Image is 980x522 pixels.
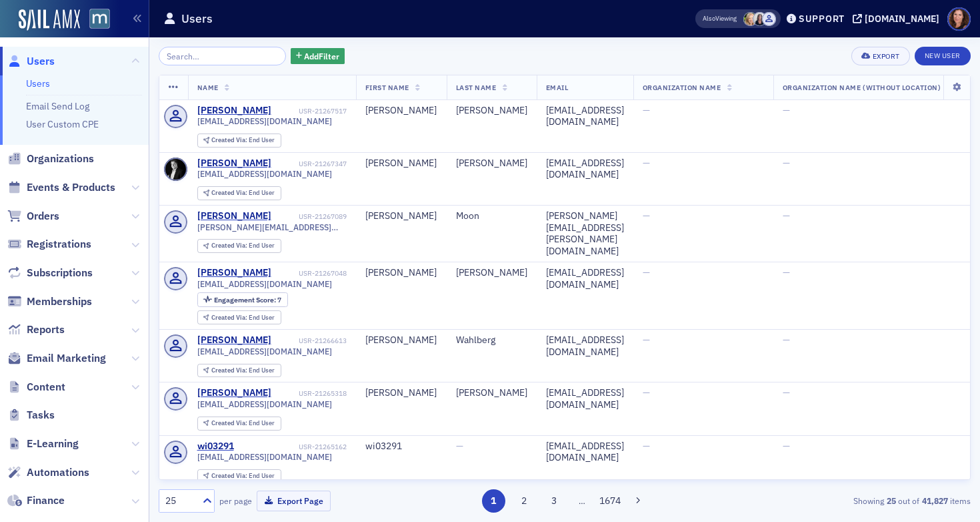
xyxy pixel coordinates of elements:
div: [EMAIL_ADDRESS][DOMAIN_NAME] [546,267,624,290]
span: E-Learning [27,437,79,451]
div: [PERSON_NAME] [456,158,527,170]
span: Created Via : [211,241,249,250]
span: [PERSON_NAME][EMAIL_ADDRESS][PERSON_NAME][DOMAIN_NAME] [197,222,347,232]
span: Automations [27,465,89,480]
div: 7 [214,296,281,304]
div: Also [703,14,715,23]
div: 25 [165,494,195,508]
button: 2 [512,489,535,513]
div: Created Via: End User [197,310,281,324]
a: Registrations [7,237,91,252]
div: USR-21265162 [236,443,347,451]
span: Finance [27,493,65,508]
div: End User [211,137,275,144]
button: Export Page [257,491,331,511]
div: Engagement Score: 7 [197,292,288,307]
div: [EMAIL_ADDRESS][DOMAIN_NAME] [546,387,624,411]
span: — [643,386,650,399]
span: Created Via : [211,188,249,197]
span: Content [27,380,65,395]
span: Rebekah Olson [743,12,757,26]
div: End User [211,242,275,250]
div: [PERSON_NAME] [365,210,437,222]
span: Email Marketing [27,351,106,366]
span: Users [27,54,55,69]
span: Created Via : [211,419,249,427]
a: Subscriptions [7,266,93,280]
div: [PERSON_NAME] [365,387,437,399]
a: Reports [7,322,65,337]
a: [PERSON_NAME] [197,105,271,117]
div: [PERSON_NAME] [365,267,437,279]
div: [PERSON_NAME] [365,105,437,117]
a: Email Send Log [26,100,89,112]
a: View Homepage [80,9,110,31]
span: Add Filter [304,50,339,62]
div: Export [873,53,900,60]
div: [PERSON_NAME][EMAIL_ADDRESS][PERSON_NAME][DOMAIN_NAME] [546,210,624,257]
span: — [783,440,790,452]
span: — [643,104,650,116]
button: 1 [482,489,505,513]
span: [EMAIL_ADDRESS][DOMAIN_NAME] [197,279,332,289]
a: Tasks [7,408,55,423]
span: Created Via : [211,136,249,144]
button: AddFilter [291,48,345,65]
a: Users [26,77,50,89]
a: Finance [7,493,65,508]
a: [PERSON_NAME] [197,158,271,170]
span: Organization Name (Without Location) [783,83,941,92]
div: Support [799,13,845,25]
span: — [783,104,790,116]
span: [EMAIL_ADDRESS][DOMAIN_NAME] [197,169,332,179]
img: SailAMX [89,9,110,29]
div: [PERSON_NAME] [456,387,527,399]
a: User Custom CPE [26,118,99,130]
label: per page [219,495,252,507]
div: [EMAIL_ADDRESS][DOMAIN_NAME] [546,441,624,464]
a: Users [7,54,55,69]
span: Name [197,83,219,92]
span: Organizations [27,152,94,166]
button: 3 [543,489,566,513]
span: Tasks [27,408,55,423]
div: USR-21267048 [273,269,347,278]
div: USR-21265318 [273,389,347,398]
a: New User [915,47,971,65]
button: Export [851,47,909,65]
div: End User [211,190,275,197]
span: Subscriptions [27,266,93,280]
a: Organizations [7,152,94,166]
div: Wahlberg [456,334,527,346]
div: End User [211,473,275,480]
span: Kelly Brown [753,12,767,26]
span: [EMAIL_ADDRESS][DOMAIN_NAME] [197,399,332,409]
span: Reports [27,322,65,337]
span: Created Via : [211,471,249,480]
a: E-Learning [7,437,79,451]
div: [PERSON_NAME] [456,267,527,279]
span: — [643,440,650,452]
span: First Name [365,83,409,92]
a: Events & Products [7,180,115,195]
span: Memberships [27,294,92,309]
button: 1674 [599,489,622,513]
a: [PERSON_NAME] [197,334,271,346]
div: [DOMAIN_NAME] [865,13,939,25]
div: [PERSON_NAME] [197,210,271,222]
a: Automations [7,465,89,480]
span: Registrations [27,237,91,252]
span: — [783,210,790,222]
div: Created Via: End User [197,239,281,253]
span: — [643,266,650,278]
div: [PERSON_NAME] [365,334,437,346]
a: wi03291 [197,441,234,453]
div: End User [211,314,275,322]
div: USR-21267089 [273,212,347,221]
strong: 41,827 [919,495,950,507]
span: [EMAIL_ADDRESS][DOMAIN_NAME] [197,452,332,462]
span: Created Via : [211,366,249,374]
span: … [573,495,591,507]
